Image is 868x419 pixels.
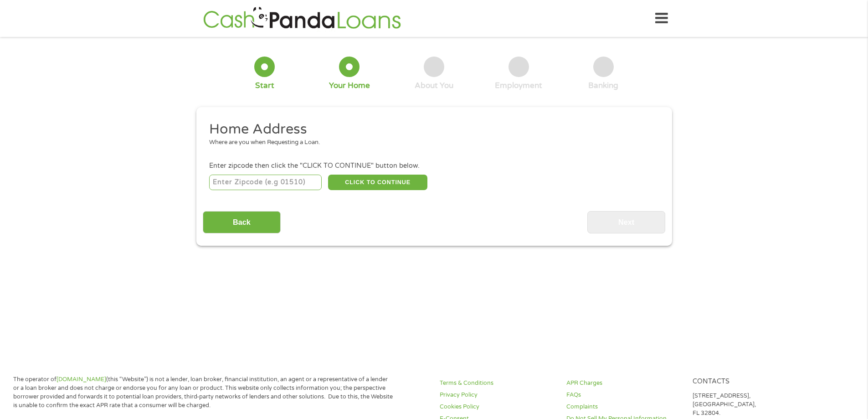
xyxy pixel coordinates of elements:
[328,175,427,190] button: CLICK TO CONTINUE
[209,138,652,147] div: Where are you when Requesting a Loan.
[566,391,682,399] a: FAQs
[693,378,808,386] h4: Contacts
[440,391,555,399] a: Privacy Policy
[209,175,322,190] input: Enter Zipcode (e.g 01510)
[566,379,682,388] a: APR Charges
[588,81,618,91] div: Banking
[255,81,274,91] div: Start
[56,376,106,383] a: [DOMAIN_NAME]
[415,81,453,91] div: About You
[209,120,652,139] h2: Home Address
[440,379,555,388] a: Terms & Conditions
[329,81,370,91] div: Your Home
[693,392,808,418] p: [STREET_ADDRESS], [GEOGRAPHIC_DATA], FL 32804.
[200,5,404,31] img: GetLoanNow Logo
[13,375,393,410] p: The operator of (this “Website”) is not a lender, loan broker, financial institution, an agent or...
[209,161,658,171] div: Enter zipcode then click the "CLICK TO CONTINUE" button below.
[203,211,281,233] input: Back
[566,403,682,411] a: Complaints
[587,211,665,233] input: Next
[440,403,555,411] a: Cookies Policy
[495,81,542,91] div: Employment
